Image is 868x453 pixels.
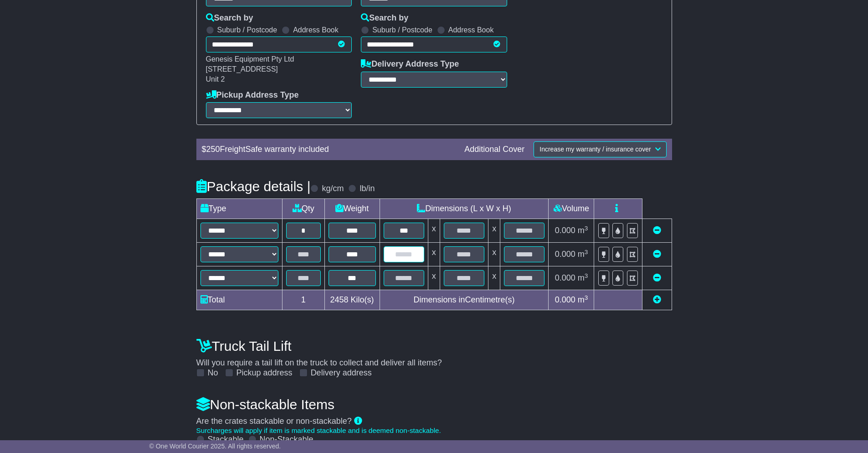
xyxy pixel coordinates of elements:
span: © One World Courier 2025. All rights reserved. [149,443,281,450]
td: Kilo(s) [324,290,380,310]
sup: 3 [585,225,588,232]
div: $ FreightSafe warranty included [197,145,460,155]
span: [STREET_ADDRESS] [206,65,278,73]
td: 1 [282,290,324,310]
label: Address Book [448,26,494,34]
label: Stackable [208,435,244,445]
a: Remove this item [653,226,661,235]
sup: 3 [585,294,588,301]
span: 2458 [330,295,348,304]
span: Unit 2 [206,75,225,83]
label: Pickup Address Type [206,90,299,100]
td: x [488,219,500,243]
td: Volume [549,199,594,219]
td: Type [196,199,282,219]
label: Search by [206,13,253,23]
div: Additional Cover [460,145,529,155]
label: Suburb / Postcode [217,26,277,34]
div: Surcharges will apply if item is marked stackable and is deemed non-stackable. [196,427,672,435]
span: 0.000 [555,273,575,282]
h4: Non-stackable Items [196,397,672,412]
td: Total [196,290,282,310]
label: Pickup address [236,368,293,378]
td: x [428,219,440,243]
sup: 3 [585,249,588,255]
label: kg/cm [322,184,344,194]
label: Delivery address [311,368,372,378]
span: m [578,273,588,282]
td: Dimensions (L x W x H) [380,199,549,219]
a: Remove this item [653,250,661,259]
td: x [428,266,440,290]
span: 250 [206,145,220,154]
span: 0.000 [555,226,575,235]
h4: Package details | [196,179,311,194]
sup: 3 [585,272,588,279]
span: Genesis Equipment Pty Ltd [206,55,294,63]
td: Weight [324,199,380,219]
td: x [488,266,500,290]
span: Increase my warranty / insurance cover [539,146,651,153]
span: m [578,250,588,259]
td: x [488,243,500,266]
td: Dimensions in Centimetre(s) [380,290,549,310]
a: Add new item [653,295,661,304]
a: Remove this item [653,273,661,282]
td: x [428,243,440,266]
span: 0.000 [555,295,575,304]
div: Will you require a tail lift on the truck to collect and deliver all items? [192,333,677,378]
span: m [578,295,588,304]
span: 0.000 [555,250,575,259]
button: Increase my warranty / insurance cover [534,141,666,157]
label: Address Book [293,26,339,34]
h4: Truck Tail Lift [196,338,672,354]
label: lb/in [360,184,375,194]
label: Non-Stackable [260,435,313,445]
td: Qty [282,199,324,219]
label: Suburb / Postcode [372,26,432,34]
label: Search by [361,13,408,23]
span: m [578,226,588,235]
label: Delivery Address Type [361,59,459,69]
label: No [208,368,218,378]
span: Are the crates stackable or non-stackable? [196,417,352,426]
